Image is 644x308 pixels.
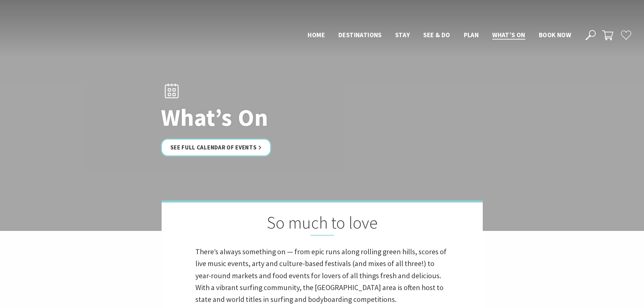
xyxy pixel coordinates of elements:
[492,31,525,39] span: What’s On
[195,246,449,305] p: There’s always something on — from epic runs along rolling green hills, scores of live music even...
[161,139,271,157] a: See Full Calendar of Events
[161,104,352,131] h1: What’s On
[308,31,325,39] span: Home
[338,31,382,39] span: Destinations
[301,30,578,41] nav: Main Menu
[395,31,410,39] span: Stay
[464,31,479,39] span: Plan
[539,31,571,39] span: Book now
[195,213,449,236] h2: So much to love
[423,31,450,39] span: See & Do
